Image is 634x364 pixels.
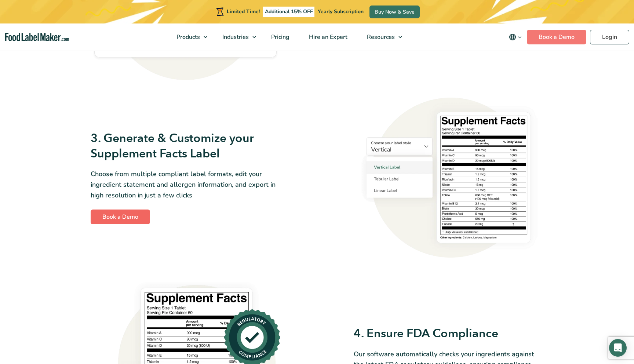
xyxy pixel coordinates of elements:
a: Industries [213,23,260,51]
a: Book a Demo [91,210,150,224]
h3: 4. Ensure FDA Compliance [354,326,543,342]
div: Open Intercom Messenger [609,339,627,357]
span: Pricing [269,33,290,41]
span: Products [174,33,201,41]
span: Resources [365,33,396,41]
span: Limited Time! [227,8,260,15]
span: Yearly Subscription [318,8,364,15]
a: Products [167,23,211,51]
a: Login [590,30,629,44]
span: Additional 15% OFF [263,7,315,17]
h3: 3. Generate & Customize your Supplement Facts Label [91,131,280,161]
p: Choose from multiple compliant label formats, edit your ingredient statement and allergen informa... [91,169,280,200]
span: Hire an Expert [307,33,348,41]
a: Resources [357,23,406,51]
a: Book a Demo [527,30,586,44]
a: Hire an Expert [299,23,356,51]
span: Industries [220,33,249,41]
a: Pricing [262,23,298,51]
a: Buy Now & Save [369,6,420,18]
